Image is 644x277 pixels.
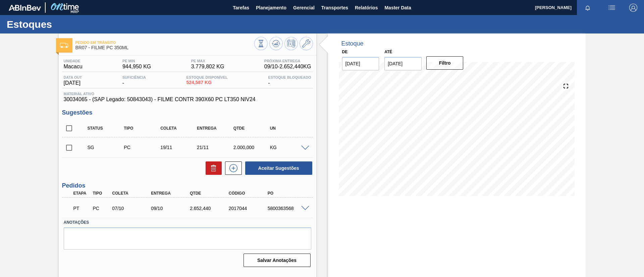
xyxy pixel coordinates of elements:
div: - [121,75,148,86]
div: Etapa [72,191,92,196]
button: Visão Geral dos Estoques [254,37,268,50]
div: UN [268,126,309,131]
button: Aceitar Sugestões [245,161,312,175]
span: Tarefas [233,4,249,12]
div: Coleta [110,191,154,196]
div: 5800363568 [266,206,310,211]
p: PT [73,206,90,211]
div: Qtde [188,191,232,196]
span: 3.779,802 KG [191,64,224,70]
span: 09/10 - 2.652,440 KG [264,64,311,70]
div: Pedido de Compra [91,206,111,211]
label: De [342,50,348,54]
img: Ícone [60,43,68,48]
span: Material ativo [64,92,311,96]
span: [DATE] [64,80,82,86]
button: Notificações [577,3,598,12]
div: 07/10/2025 [110,206,154,211]
span: Estoque Bloqueado [268,75,311,79]
span: Data out [64,75,82,79]
div: - [266,75,313,86]
div: 09/10/2025 [149,206,193,211]
div: Pedido de Compra [122,145,163,150]
label: Anotações [64,218,311,227]
div: Sugestão Criada [86,145,126,150]
img: Logout [629,4,637,12]
div: 19/11/2025 [159,145,199,150]
input: dd/mm/yyyy [384,57,422,70]
span: Suficiência [122,75,146,79]
span: Planejamento [256,4,286,12]
div: Tipo [122,126,163,131]
div: Pedido em Trânsito [72,201,92,216]
div: Aceitar Sugestões [242,161,313,176]
span: Master Data [384,4,411,12]
input: dd/mm/yyyy [342,57,379,70]
div: 21/11/2025 [195,145,236,150]
span: Transportes [321,4,348,12]
span: Pedido em Trânsito [75,41,254,45]
button: Atualizar Gráfico [269,37,283,50]
span: Estoque Disponível [186,75,228,79]
div: Entrega [149,191,193,196]
div: Status [86,126,126,131]
div: Excluir Sugestões [202,161,222,175]
div: 2.000,000 [232,145,272,150]
div: 2017044 [227,206,271,211]
div: Coleta [159,126,199,131]
label: Até [384,50,392,54]
button: Ir ao Master Data / Geral [300,37,313,50]
span: Unidade [64,59,83,63]
span: BR07 - FILME PC 350ML [75,45,254,50]
h1: Estoques [7,20,126,28]
div: Tipo [91,191,111,196]
span: PE MIN [122,59,151,63]
span: PE MAX [191,59,224,63]
img: TNhmsLtSVTkK8tSr43FrP2fwEKptu5GPRR3wAAAABJRU5ErkJggg== [9,5,41,11]
span: Próxima Entrega [264,59,311,63]
div: Entrega [195,126,236,131]
h3: Pedidos [62,182,313,189]
span: 944,950 KG [122,64,151,70]
div: 2.652,440 [188,206,232,211]
span: Gerencial [293,4,315,12]
span: 524,587 KG [186,80,228,85]
div: Nova sugestão [222,161,242,175]
div: PO [266,191,310,196]
img: userActions [608,4,616,12]
span: Macacu [64,64,83,70]
span: Relatórios [355,4,378,12]
h3: Sugestões [62,109,313,116]
button: Salvar Anotações [244,254,311,267]
button: Filtro [426,56,464,70]
div: Código [227,191,271,196]
span: 30034065 - (SAP Legado: 50843043) - FILME CONTR 390X60 PC LT350 NIV24 [64,96,311,102]
button: Programar Estoque [284,37,298,50]
div: KG [268,145,309,150]
div: Estoque [341,40,364,47]
div: Qtde [232,126,272,131]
